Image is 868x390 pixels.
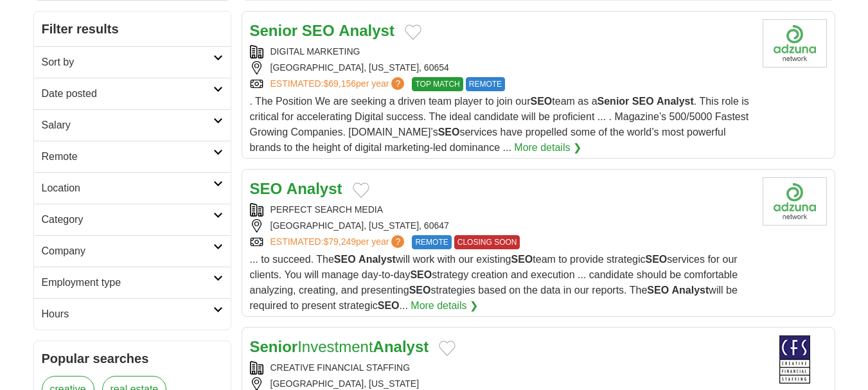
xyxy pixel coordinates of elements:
strong: SEO [646,254,668,265]
div: [GEOGRAPHIC_DATA], [US_STATE], 60647 [250,219,752,233]
h2: Salary [42,118,213,133]
span: ? [391,77,404,90]
h2: Location [42,181,213,196]
h2: Filter results [34,12,231,46]
strong: SEO [438,127,460,137]
h2: Sort by [42,55,213,70]
span: $79,249 [323,236,356,247]
strong: SEO [250,180,283,197]
a: Category [34,204,231,235]
a: ESTIMATED:$79,249per year? [270,235,407,249]
span: ... to succeed. The will work with our existing team to provide strategic services for our client... [250,254,738,311]
a: More details ❯ [411,298,478,314]
span: . The Position We are seeking a driven team player to join our team as a . This role is critical ... [250,96,749,153]
img: Company logo [763,177,827,226]
span: $69,156 [323,78,356,89]
strong: SEO [302,22,335,39]
button: Add to favorite jobs [439,341,456,356]
span: REMOTE [412,235,451,249]
strong: SEO [632,96,654,107]
strong: SEO [334,254,356,265]
strong: Analyst [657,96,694,107]
div: PERFECT SEARCH MEDIA [250,203,752,217]
a: CREATIVE FINANCIAL STAFFING [270,362,411,373]
strong: Senior [250,22,298,39]
a: Senior SEO Analyst [250,22,394,39]
img: Creative Financial Staffing logo [763,335,827,384]
a: Company [34,235,231,267]
a: Sort by [34,46,231,78]
div: DIGITAL MARKETING [250,45,752,58]
div: [GEOGRAPHIC_DATA], [US_STATE], 60654 [250,61,752,75]
a: Employment type [34,267,231,298]
span: CLOSING SOON [454,235,520,249]
strong: SEO [409,285,431,296]
button: Add to favorite jobs [353,182,369,198]
strong: Analyst [339,22,394,39]
a: SeniorInvestmentAnalyst [250,338,429,355]
a: Salary [34,109,231,141]
strong: SEO [410,269,432,280]
a: Date posted [34,78,231,109]
a: Hours [34,298,231,330]
span: ? [391,235,404,248]
span: REMOTE [466,77,505,91]
strong: Senior [250,338,298,355]
a: More details ❯ [514,140,581,155]
h2: Company [42,244,213,259]
img: Company logo [763,19,827,67]
h2: Date posted [42,86,213,102]
a: Remote [34,141,231,172]
button: Add to favorite jobs [405,24,421,40]
a: Location [34,172,231,204]
a: SEO Analyst [250,180,342,197]
h2: Hours [42,306,213,322]
h2: Employment type [42,275,213,290]
h2: Category [42,212,213,227]
strong: Analyst [359,254,396,265]
strong: Analyst [672,285,709,296]
strong: SEO [530,96,552,107]
h2: Popular searches [42,349,223,368]
strong: SEO [511,254,533,265]
a: ESTIMATED:$69,156per year? [270,77,407,91]
strong: Senior [598,96,630,107]
h2: Remote [42,149,213,164]
strong: Analyst [373,338,429,355]
strong: SEO [378,300,400,311]
span: TOP MATCH [412,77,463,91]
strong: Analyst [287,180,342,197]
strong: SEO [647,285,669,296]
